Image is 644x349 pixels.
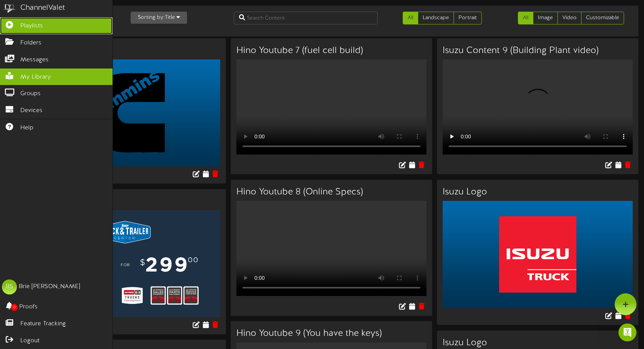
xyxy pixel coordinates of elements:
div: How Do I Add New Content?- Direct Upload [15,179,126,195]
a: Image [533,12,558,24]
div: Green Checkmark Issue [11,134,140,148]
div: Troubleshooting a Revel player [11,162,140,176]
iframe: Intercom live chat [618,323,636,341]
video: Your browser does not support HTML5 video. [443,59,633,155]
a: All [403,12,418,24]
h3: Hino Youtube 7 (fuel cell build) [236,46,426,56]
button: Sorting by:Title [131,12,187,24]
span: Search for help [15,120,61,128]
h3: Isuzu Logo [443,187,633,197]
video: Your browser does not support HTML5 video. [236,201,426,296]
button: Search for help [11,116,140,131]
div: How Do I Add New Content?- Direct Upload [11,176,140,198]
span: Proofs [19,303,38,311]
span: My Library [20,73,51,82]
div: Troubleshooting a Revel player [15,165,126,173]
div: ChannelValet [20,3,65,14]
span: Feature Tracking [20,320,66,328]
img: 8bd27a40-3e21-4a99-a57d-442b5d1cd413.jpg [443,201,633,308]
span: Help [119,253,131,259]
div: Green Checkmark Issue [15,137,126,145]
div: Guide to Channel Valet [11,148,140,162]
div: Close [129,12,143,26]
span: Home [17,253,33,259]
img: 41dcc066-a44d-4a3a-933b-e5735d247cca.png [30,210,220,317]
a: Portrait [454,12,482,24]
span: Logout [20,337,40,345]
div: BS [2,279,17,294]
div: Send us a message [8,88,143,109]
input: Search Content [234,12,377,24]
h3: Cummins Logo [30,46,220,56]
span: Playlists [20,22,43,30]
div: Guide to Channel Valet [15,151,126,159]
h3: Deal [30,197,220,206]
p: How can we help? [15,66,135,79]
a: Customizable [581,12,624,24]
span: Help [20,124,33,132]
a: All [518,12,533,24]
span: Messages [20,56,49,64]
button: Help [100,235,151,265]
h3: Isuzu Logo [443,338,633,348]
div: Brie [PERSON_NAME] [19,282,80,291]
span: Messages [62,253,88,259]
img: logo [15,14,28,26]
div: Send us a message [15,95,126,103]
h3: Isuzu Content 9 (Building Plant video) [443,46,633,56]
button: Messages [50,235,100,265]
img: 315d85e5-dc77-4420-be92-d8678be8d9f8.jpg [30,59,220,166]
div: Profile image for Tyler [102,12,117,27]
a: Landscape [418,12,454,24]
video: Your browser does not support HTML5 video. [236,59,426,155]
div: Profile image for Soup [88,12,103,27]
a: Video [557,12,582,24]
span: Groups [20,90,41,98]
h3: Hino Youtube 8 (Online Specs) [236,187,426,197]
h3: Hino Youtube 9 (You have the keys) [236,329,426,338]
span: Devices [20,106,43,115]
p: Hi Brie 👋 [15,53,135,66]
span: Folders [20,39,41,47]
span: 0 [11,304,18,311]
